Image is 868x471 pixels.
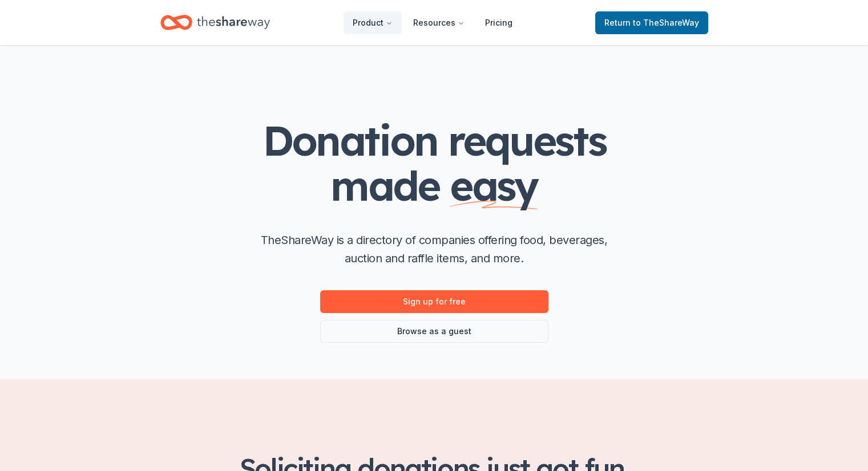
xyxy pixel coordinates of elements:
button: Product [344,11,402,34]
h1: Donation requests made [206,118,663,208]
span: easy [450,160,538,211]
span: Return [604,16,699,30]
nav: Main [344,9,522,36]
p: TheShareWay is a directory of companies offering food, beverages, auction and raffle items, and m... [252,231,617,267]
a: Home [160,9,270,36]
a: Sign up for free [320,290,548,313]
span: to TheShareWay [633,18,699,27]
a: Returnto TheShareWay [595,11,708,34]
button: Resources [404,11,474,34]
a: Browse as a guest [320,320,548,343]
a: Pricing [476,11,522,34]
